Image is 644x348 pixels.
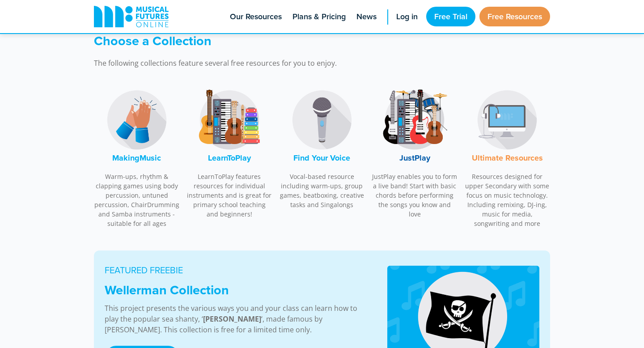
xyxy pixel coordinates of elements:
[279,172,365,209] p: Vocal-based resource including warm-ups, group games, beatboxing, creative tasks and Singalongs
[472,152,543,164] font: Ultimate Resources
[105,263,365,277] p: FEATURED FREEBIE
[396,11,418,23] span: Log in
[474,86,541,153] img: Music Technology Logo
[426,7,475,26] a: Free Trial
[112,152,161,164] font: MakingMusic
[94,58,443,68] p: The following collections feature several free resources for you to enjoy.
[196,86,263,153] img: LearnToPlay Logo
[103,86,170,153] img: MakingMusic Logo
[372,172,458,219] p: JustPlay enables you to form a live band! Start with basic chords before performing the songs you...
[279,82,365,214] a: Find Your Voice LogoFind Your Voice Vocal-based resource including warm-ups, group games, beatbox...
[186,172,272,219] p: LearnToPlay features resources for individual instruments and is great for primary school teachin...
[203,314,261,324] strong: [PERSON_NAME]
[186,82,272,224] a: LearnToPlay LogoLearnToPlay LearnToPlay features resources for individual instruments and is grea...
[356,11,377,23] span: News
[479,7,550,26] a: Free Resources
[381,86,448,153] img: JustPlay Logo
[292,11,346,23] span: Plans & Pricing
[105,280,229,299] strong: Wellerman Collection
[94,82,180,233] a: MakingMusic LogoMakingMusic Warm-ups, rhythm & clapping games using body percussion, untuned perc...
[399,152,430,164] font: JustPlay
[464,172,550,228] p: Resources designed for upper Secondary with some focus on music technology. Including remixing, D...
[288,86,356,153] img: Find Your Voice Logo
[230,11,282,23] span: Our Resources
[94,33,443,49] h3: Choose a Collection
[105,303,365,335] p: This project presents the various ways you and your class can learn how to play the popular sea s...
[372,82,458,224] a: JustPlay LogoJustPlay JustPlay enables you to form a live band! Start with basic chords before pe...
[293,152,350,164] font: Find Your Voice
[208,152,251,164] font: LearnToPlay
[94,172,180,228] p: Warm-ups, rhythm & clapping games using body percussion, untuned percussion, ChairDrumming and Sa...
[464,82,550,233] a: Music Technology LogoUltimate Resources Resources designed for upper Secondary with some focus on...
